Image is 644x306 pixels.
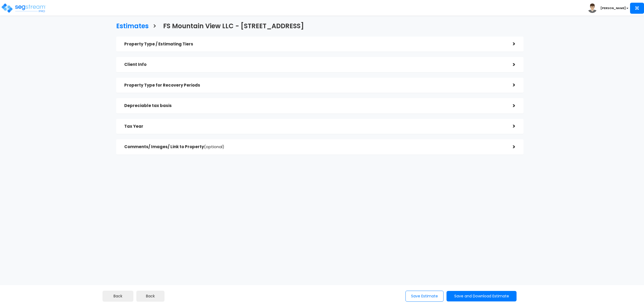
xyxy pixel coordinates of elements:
[153,23,156,31] h3: >
[505,102,515,110] div: >
[405,291,444,302] button: Save Estimate
[103,291,133,302] button: Back
[505,122,515,130] div: >
[505,143,515,151] div: >
[505,81,515,89] div: >
[116,23,149,31] h3: Estimates
[447,291,517,301] button: Save and Download Estimate
[124,145,505,149] h5: Comments/ Images/ Link to Property
[163,23,304,31] h3: FS Mountain View LLC - [STREET_ADDRESS]
[124,83,505,88] h5: Property Type for Recovery Periods
[505,61,515,69] div: >
[124,62,505,67] h5: Client Info
[159,17,304,34] a: FS Mountain View LLC - [STREET_ADDRESS]
[505,40,515,48] div: >
[588,3,597,13] img: avatar.png
[136,291,164,302] button: Back
[112,17,149,34] a: Estimates
[1,3,46,13] img: logo_pro_r.png
[124,42,505,47] h5: Property Type / Estimating Tiers
[124,104,505,108] h5: Depreciable tax basis
[124,124,505,129] h5: Tax Year
[204,144,224,150] span: (optional)
[601,6,626,10] b: [PERSON_NAME]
